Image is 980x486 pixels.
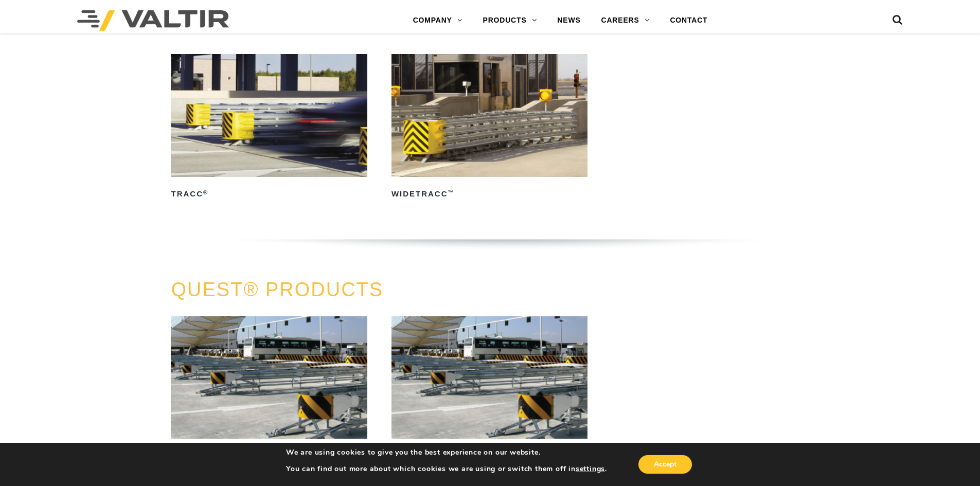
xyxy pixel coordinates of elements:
img: Valtir [77,10,229,31]
p: You can find out more about which cookies we are using or switch them off in . [286,464,607,474]
p: We are using cookies to give you the best experience on our website. [286,448,607,457]
button: settings [576,464,605,474]
a: QUEST®CEN [171,316,367,464]
h2: TRACC [171,186,367,203]
sup: ® [203,189,208,195]
a: CONTACT [660,10,718,31]
sup: ™ [448,189,455,195]
a: QUEST® PRODUCTS [171,279,383,300]
h2: WideTRACC [391,186,587,203]
button: Accept [638,455,692,474]
a: QUEST®System [391,316,587,464]
a: PRODUCTS [473,10,547,31]
a: COMPANY [403,10,473,31]
a: WideTRACC™ [391,54,587,202]
a: CAREERS [591,10,660,31]
a: TRACC® [171,54,367,202]
a: NEWS [547,10,591,31]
